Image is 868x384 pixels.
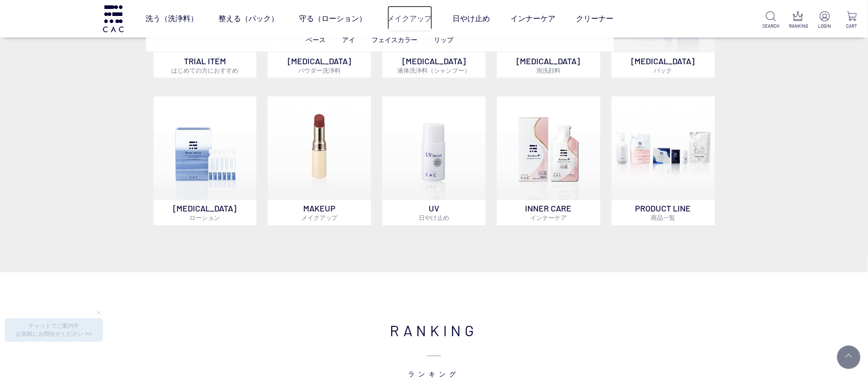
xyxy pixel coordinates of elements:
[153,319,715,379] h2: RANKING
[306,36,326,44] a: ベース
[434,36,453,44] a: リップ
[387,6,432,32] a: メイクアップ
[497,97,600,226] a: インナーケア INNER CAREインナーケア
[190,214,220,222] span: ローション
[419,214,449,222] span: 日やけ止め
[576,6,614,32] a: クリーナー
[301,214,338,222] span: メイクアップ
[497,200,600,226] p: INNER CARE
[651,214,675,222] span: 商品一覧
[146,6,198,32] a: 洗う（洗浄料）
[102,5,125,32] img: logo
[816,23,833,30] p: LOGIN
[511,6,556,32] a: インナーケア
[298,67,341,74] span: パウダー洗浄料
[843,11,861,30] a: CART
[530,214,567,222] span: インナーケア
[397,67,470,74] span: 液体洗浄料（シャンプー）
[382,97,486,226] a: UV日やけ止め
[816,11,833,30] a: LOGIN
[268,53,371,78] p: [MEDICAL_DATA]
[612,53,715,78] p: [MEDICAL_DATA]
[342,36,355,44] a: アイ
[153,342,715,379] span: ランキング
[268,97,371,226] a: MAKEUPメイクアップ
[382,200,486,226] p: UV
[789,23,807,30] p: RANKING
[612,97,715,226] a: PRODUCT LINE商品一覧
[372,36,417,44] a: フェイスカラー
[299,6,367,32] a: 守る（ローション）
[497,97,600,200] img: インナーケア
[153,97,257,226] a: [MEDICAL_DATA]ローション
[762,11,780,30] a: SEARCH
[268,200,371,226] p: MAKEUP
[789,11,807,30] a: RANKING
[219,6,279,32] a: 整える（パック）
[153,200,257,226] p: [MEDICAL_DATA]
[497,53,600,78] p: [MEDICAL_DATA]
[171,67,238,74] span: はじめての方におすすめ
[654,67,672,74] span: パック
[536,67,561,74] span: 泡洗顔料
[382,53,486,78] p: [MEDICAL_DATA]
[153,53,257,78] p: TRIAL ITEM
[843,23,861,30] p: CART
[612,200,715,226] p: PRODUCT LINE
[762,23,780,30] p: SEARCH
[453,6,490,32] a: 日やけ止め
